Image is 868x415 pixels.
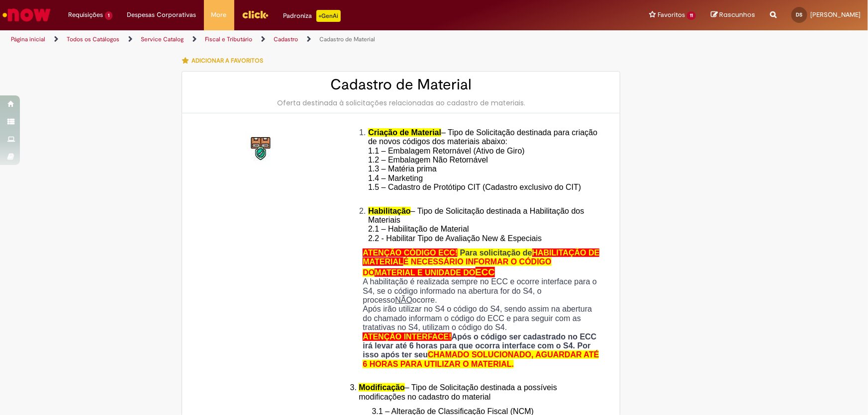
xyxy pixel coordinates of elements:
[796,11,803,18] span: DS
[363,277,602,305] p: A habilitação é realizada sempre no ECC e ocorre interface para o S4, se o código informado na ab...
[368,207,410,215] span: Habilitação
[687,11,696,20] span: 11
[192,98,610,108] div: Oferta destinada à solicitações relacionadas ao cadastro de materiais.
[363,350,599,368] span: CHAMADO SOLUCIONADO, AGUARDAR ATÉ 6 HORAS PARA UTILIZAR O MATERIAL.
[460,249,532,257] span: Para solicitação de
[284,10,341,22] div: Padroniza
[316,10,341,22] p: +GenAi
[719,10,755,19] span: Rascunhos
[11,35,45,43] a: Página inicial
[363,249,599,266] span: HABILITAÇÃO DE MATERIAL
[375,268,475,277] span: MATERIAL E UNIDADE DO
[105,11,112,20] span: 1
[274,35,298,43] a: Cadastro
[359,383,602,402] li: – Tipo de Solicitação destinada a possíveis modificações no cadastro do material
[127,10,196,20] span: Despesas Corporativas
[476,267,495,277] span: ECC
[319,35,375,43] a: Cadastro de Material
[711,10,755,20] a: Rascunhos
[242,7,269,22] img: click_logo_yellow_360x200.png
[141,35,184,43] a: Service Catalog
[359,383,404,392] span: Modificação
[368,207,584,243] span: – Tipo de Solicitação destinada a Habilitação dos Materiais 2.1 – Habilitação de Material 2.2 - H...
[205,35,252,43] a: Fiscal e Tributário
[68,10,103,20] span: Requisições
[363,249,458,257] span: ATENÇÃO CÓDIGO ECC!
[363,257,551,276] span: É NECESSÁRIO INFORMAR O CÓDIGO DO
[395,296,412,304] u: NÃO
[363,305,602,332] p: Após irão utilizar no S4 o código do S4, sendo assim na abertura do chamado informam o código do ...
[67,35,119,43] a: Todos os Catálogos
[363,332,451,341] span: ATENÇÃO INTERFACE!
[368,128,597,201] span: – Tipo de Solicitação destinada para criação de novos códigos dos materiais abaixo: 1.1 – Embalag...
[658,10,685,20] span: Favoritos
[246,133,278,165] img: Cadastro de Material
[182,50,269,71] button: Adicionar a Favoritos
[363,332,599,368] strong: Após o código ser cadastrado no ECC irá levar até 6 horas para que ocorra interface com o S4. Por...
[192,57,263,65] span: Adicionar a Favoritos
[1,5,52,25] img: ServiceNow
[368,128,441,137] span: Criação de Material
[7,30,571,49] ul: Trilhas de página
[211,10,227,20] span: More
[192,77,610,93] h2: Cadastro de Material
[810,10,861,19] span: [PERSON_NAME]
